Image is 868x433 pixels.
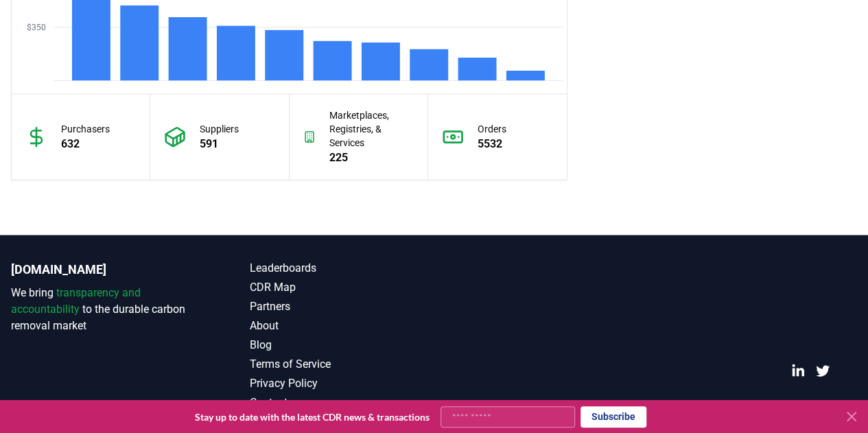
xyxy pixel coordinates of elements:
[200,122,239,136] p: Suppliers
[11,260,195,279] p: [DOMAIN_NAME]
[478,122,506,136] p: Orders
[329,108,414,150] p: Marketplaces, Registries, & Services
[11,286,141,316] span: transparency and accountability
[11,285,195,334] p: We bring to the durable carbon removal market
[816,364,830,378] a: Twitter
[200,136,239,152] p: 591
[27,23,46,33] tspan: $350
[250,395,434,411] a: Contact
[329,150,414,166] p: 225
[791,364,805,378] a: LinkedIn
[61,122,110,136] p: Purchasers
[250,260,434,277] a: Leaderboards
[250,375,434,392] a: Privacy Policy
[250,337,434,353] a: Blog
[61,136,110,152] p: 632
[250,279,434,296] a: CDR Map
[250,299,434,315] a: Partners
[250,318,434,334] a: About
[478,136,506,152] p: 5532
[250,356,434,373] a: Terms of Service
